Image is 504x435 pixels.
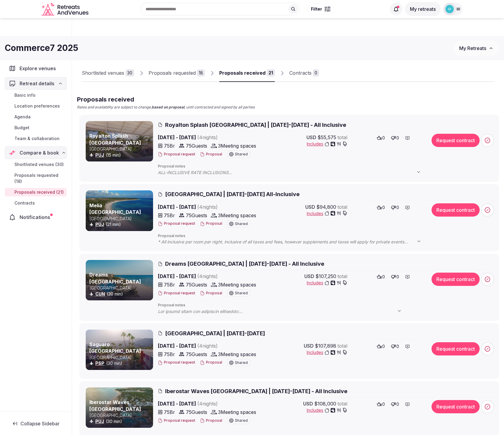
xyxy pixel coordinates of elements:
a: Explore venues [5,62,67,75]
a: Proposals requested18 [149,64,205,82]
span: 3 Meeting spaces [218,212,256,219]
span: Proposal notes [158,233,495,239]
span: USD [306,134,316,141]
div: Proposals received [219,69,266,77]
button: Includes [307,211,347,217]
button: Proposal request [158,418,195,423]
span: 0 [382,343,385,349]
span: 75 Br [164,142,175,149]
a: Contracts0 [289,64,319,82]
span: Proposal notes [158,164,495,169]
span: 75 Guests [186,408,207,416]
span: total [337,342,347,349]
button: Request contract [432,273,480,286]
span: $55,575 [318,134,336,141]
span: $108,000 [314,400,336,407]
button: 0 [375,342,387,351]
div: Proposals requested [149,69,196,77]
div: 21 [267,69,275,77]
a: PUJ [95,419,104,424]
button: 0 [375,273,387,281]
span: Retreat details [20,80,54,87]
span: [GEOGRAPHIC_DATA] | [DATE]-[DATE] [165,330,265,337]
span: My Retreats [459,45,486,51]
span: [DATE] - [DATE] [158,400,264,407]
div: Contracts [289,69,312,77]
span: Basic info [14,92,35,98]
span: [GEOGRAPHIC_DATA] | [DATE]-[DATE] All-Inclusive [165,190,300,198]
span: * All inclusive per room per night, inclusive of all taxes and fees, however supplements and taxe... [158,239,427,245]
span: Compare & book [20,149,59,156]
span: 0 [396,274,399,280]
a: My retreats [405,6,441,12]
span: Team & collaboration [14,136,60,142]
a: Royalton Splash [GEOGRAPHIC_DATA] [89,133,141,146]
span: 75 Guests [186,142,207,149]
span: Proposals received (21) [14,189,64,195]
span: Explore venues [20,65,58,72]
span: ( 4 night s ) [197,273,218,279]
button: 0 [375,400,387,408]
span: Shortlisted venues (30) [14,161,64,167]
span: 75 Br [164,408,175,416]
span: Shared [235,291,248,295]
div: (30 min) [89,360,152,366]
span: Collapse Sidebar [20,421,60,427]
a: Notifications [5,211,67,224]
span: USD [304,342,314,349]
div: (30 min) [89,291,152,297]
button: Proposal request [158,291,195,296]
div: 18 [197,69,205,77]
span: $107,898 [315,342,336,349]
span: Lor ipsumd sitam con adipiscin elitseddo: • Eiu Temp inci utl et 3 dolore magn (Aliquae adminimve... [158,308,408,315]
span: 0 [382,401,385,407]
span: Agenda [14,114,31,120]
a: Proposals requested (18) [5,171,67,186]
a: Iberostar Waves [GEOGRAPHIC_DATA] [89,399,141,412]
span: [DATE] - [DATE] [158,273,264,280]
button: PUJ [95,221,104,227]
a: Proposals received21 [219,64,275,82]
button: Request contract [432,203,480,217]
a: PUJ [95,152,104,158]
button: Proposal request [158,221,195,226]
svg: Retreats and Venues company logo [41,2,90,16]
span: 75 Br [164,281,175,288]
button: Request contract [432,342,480,355]
span: Includes [307,407,347,413]
a: Location preferences [5,102,67,110]
span: Contracts [14,200,35,206]
span: [DATE] - [DATE] [158,134,264,141]
button: 0 [389,400,401,408]
span: Filter [311,6,322,12]
button: 0 [389,273,401,281]
span: 0 [382,205,385,211]
div: (21 min) [89,221,152,227]
span: Proposals requested (18) [14,172,64,184]
span: Iberostar Waves [GEOGRAPHIC_DATA] | [DATE]-[DATE] - All Inclusive [165,387,347,395]
span: 3 Meeting spaces [218,281,256,288]
a: PUJ [95,222,104,227]
span: Shared [235,222,248,226]
button: Proposal [200,221,222,226]
button: CUN [95,291,105,297]
span: ( 4 night s ) [197,134,218,140]
span: Shared [235,419,248,422]
span: 3 Meeting spaces [218,142,256,149]
span: 75 Guests [186,212,207,219]
span: 3 Meeting spaces [218,351,256,358]
span: Location preferences [14,103,60,109]
a: Visit the homepage [41,2,90,16]
p: [GEOGRAPHIC_DATA] [89,412,152,418]
button: Request contract [432,134,480,147]
button: Proposal [200,291,222,296]
a: Team & collaboration [5,134,67,143]
span: Shared [235,361,248,365]
a: Proposals received (21) [5,188,67,196]
img: michael.ofarrell [445,5,454,13]
button: Collapse Sidebar [5,417,67,430]
div: (15 min) [89,152,152,158]
span: Includes [307,141,347,147]
h1: Commerce7 2025 [5,42,78,54]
